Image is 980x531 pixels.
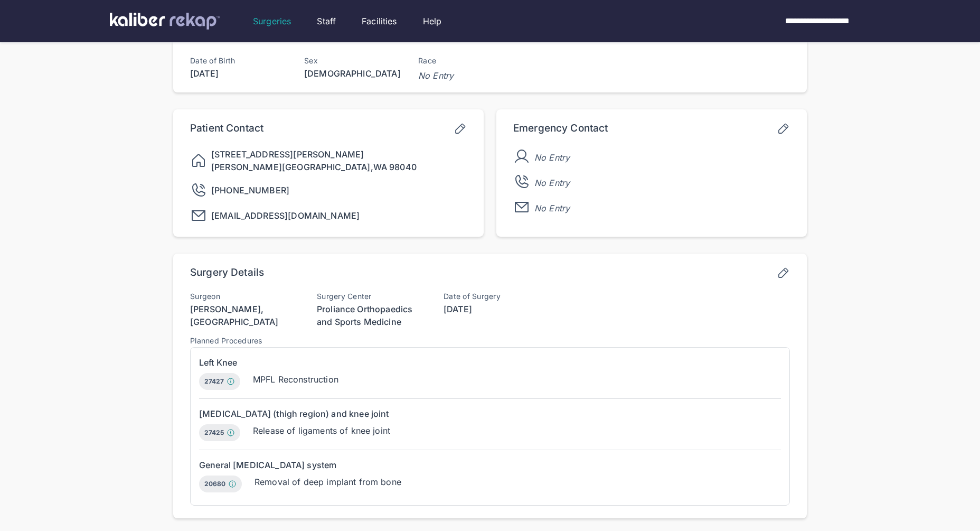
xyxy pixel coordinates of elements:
img: EnvelopeSimple.be2dc6a0.svg [190,207,207,224]
div: Surgery Details [190,266,264,282]
div: Removal of deep implant from bone [255,476,401,488]
div: [EMAIL_ADDRESS][DOMAIN_NAME] [211,209,467,222]
div: [STREET_ADDRESS][PERSON_NAME] [PERSON_NAME][GEOGRAPHIC_DATA] , WA 98040 [211,148,467,173]
span: [PERSON_NAME], [GEOGRAPHIC_DATA] [190,304,279,327]
span: Sex [304,57,410,65]
img: PhoneCall.5ca9f157.svg [513,173,530,190]
img: PhoneCall.5ca9f157.svg [190,182,207,199]
div: Left Knee [199,356,781,369]
a: Surgeries [253,15,291,27]
span: No Entry [534,176,570,189]
a: Help [423,15,442,27]
span: No Entry [534,151,570,164]
span: Proliance Orthopaedics and Sports Medicine [317,304,412,327]
span: No Entry [534,202,570,215]
div: [PHONE_NUMBER] [211,184,467,197]
img: Info.77c6ff0b.svg [228,480,237,488]
a: Staff [317,15,336,27]
span: [DATE] [444,304,472,314]
div: Surgery Center [317,292,422,301]
span: Date of Birth [190,57,296,65]
div: 27425 [199,424,240,441]
img: kaliber labs logo [110,13,220,30]
div: Date of Surgery [444,292,549,301]
div: MPFL Reconstruction [253,373,338,386]
div: Planned Procedures [190,337,790,345]
span: [DEMOGRAPHIC_DATA] [304,67,410,80]
span: [DATE] [190,67,296,80]
img: Info.77c6ff0b.svg [227,377,235,386]
span: Race [418,57,524,65]
div: Patient Contact [190,122,263,137]
img: user__gray--x-dark.38bbf669.svg [513,148,530,165]
div: 20680 [199,476,242,492]
div: Surgeon [190,292,296,301]
span: No Entry [418,69,524,82]
div: 27427 [199,373,240,390]
div: Emergency Contact [513,122,608,137]
img: House.26408258.svg [190,152,207,169]
div: [MEDICAL_DATA] (thigh region) and knee joint [199,407,781,420]
div: Release of ligaments of knee joint [253,424,390,437]
div: General [MEDICAL_DATA] system [199,459,781,471]
a: Facilities [362,15,397,27]
img: EnvelopeSimple.be2dc6a0.svg [513,199,530,216]
img: Info.77c6ff0b.svg [227,428,235,437]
